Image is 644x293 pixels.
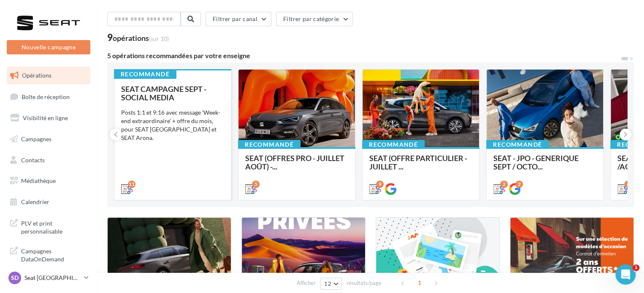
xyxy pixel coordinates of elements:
[624,180,632,188] div: 6
[121,108,224,142] div: Posts 1:1 et 9:16 avec message 'Week-end extraordinaire' + offre du mois, pour SEAT [GEOGRAPHIC_D...
[376,180,384,188] div: 9
[107,33,169,42] div: 9
[297,279,316,287] span: Afficher
[245,153,344,171] span: SEAT (OFFRES PRO - JUILLET AOÛT) -...
[21,156,45,163] span: Contacts
[320,278,342,290] button: 12
[252,180,260,188] div: 5
[493,153,579,171] span: SEAT - JPO - GENERIQUE SEPT / OCTO...
[5,193,92,211] a: Calendrier
[22,72,51,79] span: Opérations
[515,180,523,188] div: 2
[21,198,49,205] span: Calendrier
[21,135,51,142] span: Campagnes
[276,12,353,26] button: Filtrer par catégorie
[486,140,549,149] div: Recommandé
[107,52,620,59] div: 5 opérations recommandées par votre enseigne
[5,151,92,169] a: Contacts
[615,264,636,285] iframe: Intercom live chat
[22,93,70,100] span: Boîte de réception
[11,274,19,282] span: SD
[21,245,87,263] span: Campagnes DataOnDemand
[128,180,135,188] div: 11
[324,280,331,287] span: 12
[5,130,92,148] a: Campagnes
[5,172,92,190] a: Médiathèque
[346,279,382,287] span: résultats/page
[206,12,271,26] button: Filtrer par canal
[114,70,176,79] div: Recommandé
[113,34,169,42] div: opérations
[5,109,92,127] a: Visibilité en ligne
[238,140,300,149] div: Recommandé
[121,84,206,102] span: SEAT CAMPAGNE SEPT - SOCIAL MEDIA
[24,274,81,282] p: Seat [GEOGRAPHIC_DATA]
[5,67,92,84] a: Opérations
[5,214,92,239] a: PLV et print personnalisable
[500,180,508,188] div: 2
[23,114,68,121] span: Visibilité en ligne
[21,218,87,236] span: PLV et print personnalisable
[21,177,56,184] span: Médiathèque
[369,153,467,171] span: SEAT (OFFRE PARTICULIER - JUILLET ...
[633,264,639,271] span: 1
[5,242,92,267] a: Campagnes DataOnDemand
[7,270,90,286] a: SD Seat [GEOGRAPHIC_DATA]
[149,35,169,42] span: (sur 10)
[5,88,92,106] a: Boîte de réception
[362,140,425,149] div: Recommandé
[413,276,426,290] span: 1
[7,40,90,54] button: Nouvelle campagne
